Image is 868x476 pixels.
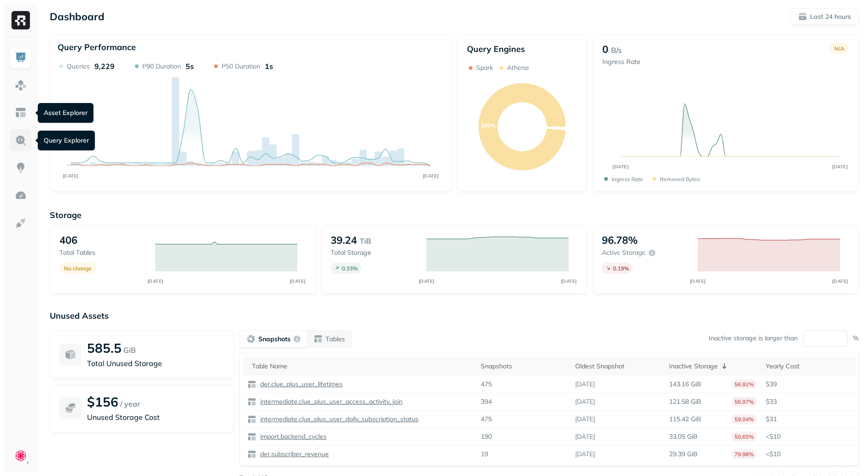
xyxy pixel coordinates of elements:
[560,278,577,284] tspan: [DATE]
[766,415,851,424] p: $31
[64,265,92,272] p: No change
[15,107,27,119] img: Asset Explorer
[689,278,705,284] tspan: [DATE]
[575,415,595,424] p: [DATE]
[256,397,402,406] a: intermediate.clue_plus_user_access_activity_join
[709,334,798,343] p: Inactive storage is larger than
[467,44,578,54] p: Query Engines
[186,62,194,71] p: 5s
[613,265,629,272] p: 0.19 %
[611,45,622,56] p: B/s
[331,234,357,247] p: 39.24
[120,398,140,409] p: / year
[258,432,326,441] p: import.backend_cycles
[15,79,27,91] img: Assets
[575,450,595,459] p: [DATE]
[476,63,493,72] p: Spark
[575,432,595,441] p: [DATE]
[602,43,608,56] p: 0
[766,432,851,441] p: <$10
[612,176,643,183] p: Ingress Rate
[38,131,95,150] div: Query Explorer
[12,11,30,29] img: Ryft
[834,45,845,52] p: N/A
[67,62,90,71] p: Queries
[853,334,859,343] p: %
[602,234,638,247] p: 96.78%
[50,10,105,23] p: Dashboard
[87,394,118,410] p: $156
[613,164,629,169] tspan: [DATE]
[258,380,343,389] p: der.clue_plus_user_lifetimes
[256,380,343,389] a: der.clue_plus_user_lifetimes
[15,162,27,174] img: Insights
[766,380,851,389] p: $39
[247,415,256,424] img: table
[15,189,27,201] img: Optimization
[732,379,757,389] p: 56.92%
[87,340,122,356] p: 585.5
[481,380,492,389] p: 475
[766,362,851,371] div: Yearly Cost
[790,8,859,25] button: Last 24 hours
[50,210,859,220] p: Storage
[38,103,93,123] div: Asset Explorer
[258,415,419,424] p: intermediate.clue_plus_user_daily_subscription_status
[766,450,851,459] p: <$10
[669,415,701,424] p: 115.42 GiB
[481,362,566,371] div: Snapshots
[87,358,224,369] p: Total Unused Storage
[247,432,256,442] img: table
[256,432,326,441] a: import.backend_cycles
[732,449,757,459] p: 79.98%
[258,450,329,459] p: der.subscriber_revenue
[256,450,329,459] a: der.subscriber_revenue
[669,450,698,459] p: 29.39 GiB
[258,397,402,406] p: intermediate.clue_plus_user_access_activity_join
[418,278,434,284] tspan: [DATE]
[575,362,660,371] div: Oldest Snapshot
[552,125,560,132] text: 0%
[142,62,181,71] p: P90 Duration
[265,62,273,71] p: 1s
[63,173,79,178] tspan: [DATE]
[507,63,529,72] p: Athena
[15,134,27,146] img: Query Explorer
[247,397,256,407] img: table
[423,173,439,178] tspan: [DATE]
[602,57,641,66] p: Ingress Rate
[258,335,291,344] p: Snapshots
[669,432,698,441] p: 33.05 GiB
[832,278,848,284] tspan: [DATE]
[59,234,77,247] p: 406
[832,164,848,169] tspan: [DATE]
[289,278,305,284] tspan: [DATE]
[602,248,646,257] p: Active storage
[481,432,492,441] p: 190
[256,415,419,424] a: intermediate.clue_plus_user_daily_subscription_status
[247,380,256,389] img: table
[87,412,224,423] p: Unused Storage Cost
[331,248,417,257] p: Total storage
[221,62,260,71] p: P50 Duration
[14,449,27,462] img: Clue
[58,42,136,52] p: Query Performance
[481,415,492,424] p: 475
[360,235,371,247] p: TiB
[147,278,163,284] tspan: [DATE]
[732,414,757,424] p: 59.04%
[247,450,256,459] img: table
[326,335,345,344] p: Tables
[94,62,115,71] p: 9,229
[660,176,700,183] p: Removed bytes
[669,362,718,371] p: Inactive Storage
[342,265,358,272] p: 0.33 %
[575,397,595,406] p: [DATE]
[50,310,859,321] p: Unused Assets
[810,12,851,21] p: Last 24 hours
[252,362,472,371] div: Table Name
[669,380,701,389] p: 143.16 GiB
[669,397,701,406] p: 121.58 GiB
[59,248,146,257] p: Total tables
[575,380,595,389] p: [DATE]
